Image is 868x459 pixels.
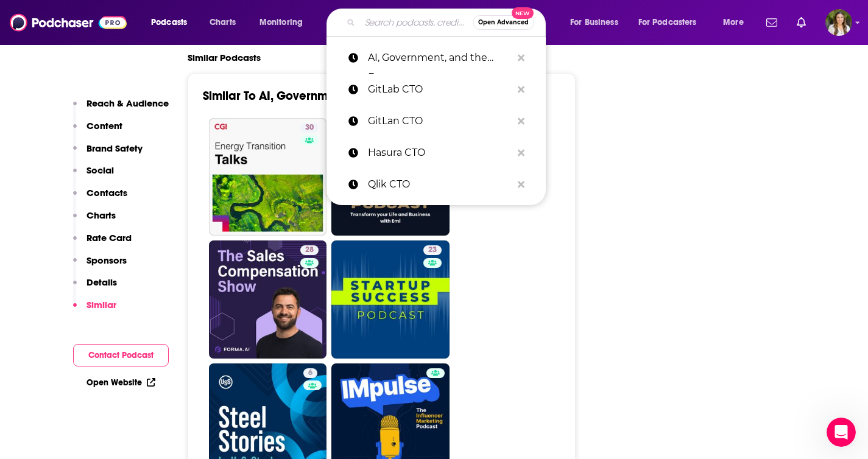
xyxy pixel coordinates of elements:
button: open menu [143,13,203,32]
p: GitLab CTO [368,74,512,105]
a: AI, Government, and the Future [326,42,546,74]
button: open menu [251,13,319,32]
a: GitLan CTO [326,105,546,137]
button: Charts [73,209,116,232]
a: Hasura CTO [326,137,546,169]
span: Podcasts [151,14,187,31]
button: Social [73,164,114,187]
span: Logged in as lizchapa [825,9,852,36]
p: Sponsors [86,254,127,266]
p: Contacts [86,187,127,198]
button: Similar [73,299,116,321]
a: Open Website [86,377,155,388]
a: Qlik CTO [326,169,546,200]
p: Rate Card [86,232,132,244]
a: 28 [300,245,319,255]
span: Monitoring [259,14,303,31]
button: Show profile menu [825,9,852,36]
p: Social [86,164,114,176]
a: 23 [423,245,442,255]
button: Brand Safety [73,142,143,165]
p: Content [86,120,122,131]
p: Qlik CTO [368,169,512,200]
button: Details [73,276,117,299]
a: 6 [303,368,317,378]
p: Charts [86,209,116,221]
p: Brand Safety [86,142,143,154]
span: 28 [305,244,314,256]
input: Search podcasts, credits, & more... [360,13,473,32]
a: Show notifications dropdown [792,12,811,33]
button: Content [73,120,122,142]
span: 23 [428,244,437,256]
a: Similar To AI, Government, and the Future [203,88,432,103]
p: Hasura CTO [368,137,512,169]
span: More [723,14,744,31]
span: Charts [210,14,236,31]
button: open menu [715,13,759,32]
p: Reach & Audience [86,97,169,109]
button: Contacts [73,187,127,209]
span: 6 [308,367,312,379]
p: Details [86,276,117,288]
span: For Podcasters [638,14,697,31]
a: 30 [209,118,327,236]
span: New [512,7,534,19]
a: Show notifications dropdown [761,12,782,33]
h2: Similar Podcasts [188,52,261,63]
span: Open Advanced [478,19,529,26]
p: AI, Government, and the Future [368,42,512,74]
button: Rate Card [73,232,132,254]
p: Similar [86,299,116,310]
button: Contact Podcast [73,344,169,366]
img: Podchaser - Follow, Share and Rate Podcasts [10,11,127,34]
div: Search podcasts, credits, & more... [338,9,557,37]
iframe: Intercom live chat [827,418,856,447]
button: Sponsors [73,254,127,277]
a: 30 [300,123,319,133]
button: open menu [562,13,633,32]
span: 30 [305,122,314,134]
span: For Business [570,14,618,31]
a: 28 [209,240,327,359]
button: Open AdvancedNew [473,15,534,30]
button: open menu [630,13,715,32]
button: Reach & Audience [73,97,169,120]
p: GitLan CTO [368,105,512,137]
a: GitLab CTO [326,74,546,105]
a: Charts [202,13,243,32]
img: User Profile [825,9,852,36]
a: 23 [331,240,450,359]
